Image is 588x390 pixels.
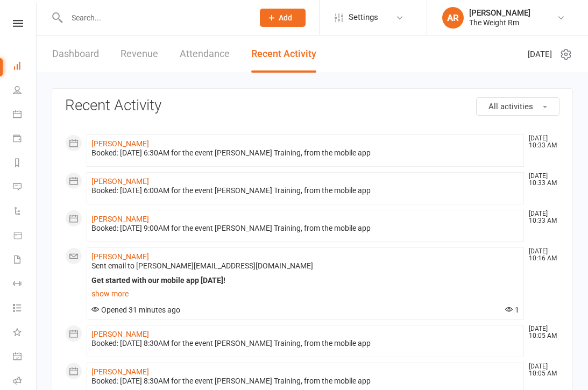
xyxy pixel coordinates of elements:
[469,8,530,18] div: [PERSON_NAME]
[349,5,378,30] span: Settings
[13,345,37,370] a: General attendance kiosk mode
[442,7,464,29] div: AR
[523,363,559,377] time: [DATE] 10:05 AM
[13,103,37,127] a: Calendar
[91,139,149,148] a: [PERSON_NAME]
[91,330,149,338] a: [PERSON_NAME]
[523,248,559,262] time: [DATE] 10:16 AM
[528,48,552,61] span: [DATE]
[91,215,149,223] a: [PERSON_NAME]
[505,306,519,314] span: 1
[13,224,37,249] a: Product Sales
[91,224,519,233] div: Booked: [DATE] 9:00AM for the event [PERSON_NAME] Training, from the mobile app
[91,286,519,301] a: show more
[52,36,99,73] a: Dashboard
[260,9,306,27] button: Add
[91,252,149,261] a: [PERSON_NAME]
[13,127,37,152] a: Payments
[91,186,519,195] div: Booked: [DATE] 6:00AM for the event [PERSON_NAME] Training, from the mobile app
[121,36,158,73] a: Revenue
[180,36,230,73] a: Attendance
[63,10,246,25] input: Search...
[523,325,559,339] time: [DATE] 10:05 AM
[523,210,559,224] time: [DATE] 10:33 AM
[91,339,519,348] div: Booked: [DATE] 8:30AM for the event [PERSON_NAME] Training, from the mobile app
[251,36,316,73] a: Recent Activity
[91,367,149,376] a: [PERSON_NAME]
[91,306,180,314] span: Opened 31 minutes ago
[476,97,559,116] button: All activities
[13,152,37,176] a: Reports
[91,261,313,270] span: Sent email to [PERSON_NAME][EMAIL_ADDRESS][DOMAIN_NAME]
[13,79,37,103] a: People
[488,102,533,111] span: All activities
[523,135,559,149] time: [DATE] 10:33 AM
[91,377,519,386] div: Booked: [DATE] 8:30AM for the event [PERSON_NAME] Training, from the mobile app
[91,148,519,158] div: Booked: [DATE] 6:30AM for the event [PERSON_NAME] Training, from the mobile app
[13,55,37,79] a: Dashboard
[469,18,530,27] div: The Weight Rm
[65,97,559,114] h3: Recent Activity
[279,13,292,22] span: Add
[91,276,519,285] div: Get started with our mobile app [DATE]!
[91,177,149,186] a: [PERSON_NAME]
[523,173,559,187] time: [DATE] 10:33 AM
[13,321,37,345] a: What's New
